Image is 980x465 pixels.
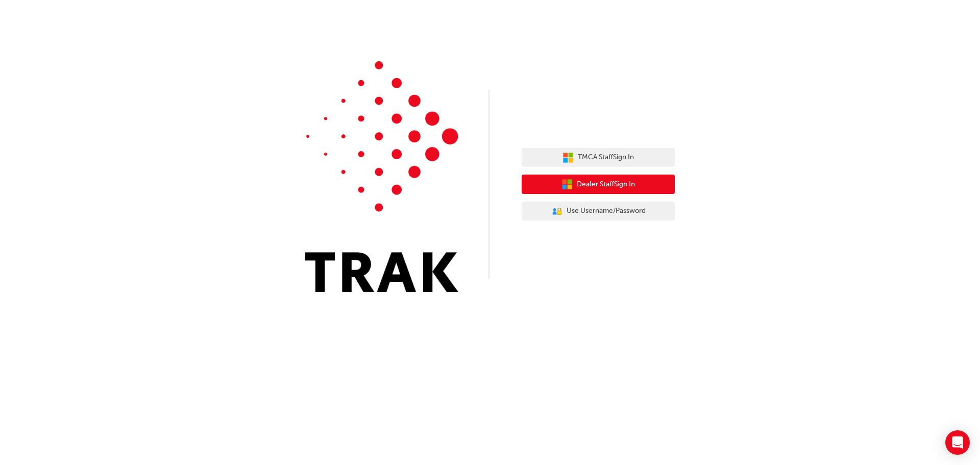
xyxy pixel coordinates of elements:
[522,202,675,221] button: Use Username/Password
[578,152,634,163] span: TMCA Staff Sign In
[567,205,646,217] span: Use Username/Password
[305,61,458,292] img: Trak
[522,148,675,167] button: TMCA StaffSign In
[945,430,970,455] div: Open Intercom Messenger
[577,179,635,190] span: Dealer Staff Sign In
[522,175,675,194] button: Dealer StaffSign In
